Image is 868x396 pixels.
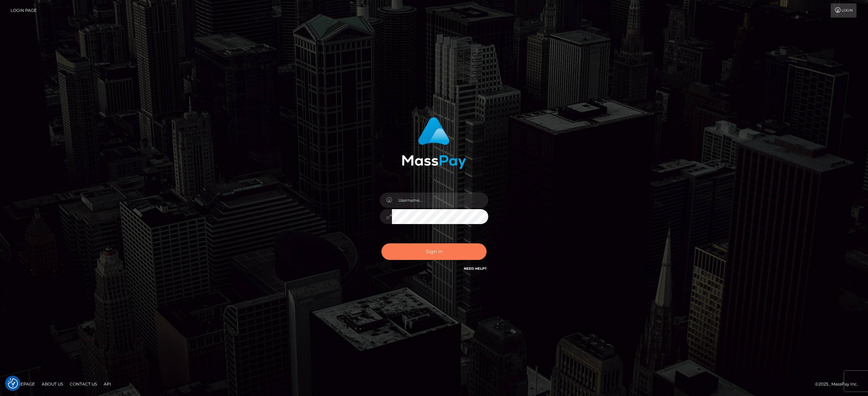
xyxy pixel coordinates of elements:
button: Sign in [381,243,487,260]
a: About Us [39,379,66,389]
a: Login [831,3,856,18]
a: Contact Us [67,379,100,389]
button: Consent Preferences [8,378,18,389]
a: Need Help? [464,266,487,271]
img: MassPay Login [402,117,466,169]
a: Login Page [11,3,37,18]
a: API [101,379,114,389]
img: Revisit consent button [8,378,18,389]
input: Username... [392,193,488,208]
a: Homepage [7,379,38,389]
div: © 2025 , MassPay Inc. [815,380,863,388]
